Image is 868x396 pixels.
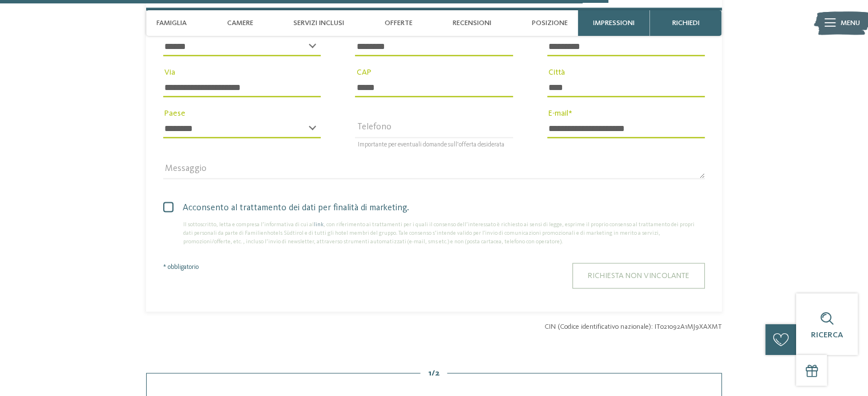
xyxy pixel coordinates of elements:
span: Camere [227,19,253,27]
img: website_grey.svg [18,30,27,39]
span: Famiglia [156,19,187,27]
div: Keyword (traffico) [127,67,189,75]
button: Richiesta non vincolante [572,263,705,289]
div: Dominio: [DOMAIN_NAME] [30,30,128,39]
span: Posizione [532,19,568,27]
span: Importante per eventuali domande sull’offerta desiderata [358,142,504,149]
span: Servizi inclusi [293,19,344,27]
div: Dominio [60,67,87,75]
span: 1 [428,368,431,379]
span: Impressioni [593,19,635,27]
span: * obbligatorio [163,264,199,271]
input: Acconsento al trattamento dei dati per finalità di marketing. [163,201,166,221]
span: richiedi [672,19,700,27]
img: tab_domain_overview_orange.svg [47,66,56,75]
span: Richiesta non vincolante [588,272,689,280]
img: logo_orange.svg [18,18,27,27]
span: Ricerca [811,331,843,339]
div: Il sottoscritto, letta e compresa l’informativa di cui al , con riferimento ai trattamenti per i ... [163,221,705,246]
div: v 4.0.25 [32,18,56,27]
a: link [314,222,324,227]
span: CIN (Codice identificativo nazionale): IT021092A1MJ9XAXMT [544,322,722,332]
span: Recensioni [453,19,491,27]
span: 2 [434,368,439,379]
span: Offerte [385,19,413,27]
span: / [431,368,434,379]
img: tab_keywords_by_traffic_grey.svg [115,66,124,75]
span: Acconsento al trattamento dei dati per finalità di marketing. [172,201,705,215]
